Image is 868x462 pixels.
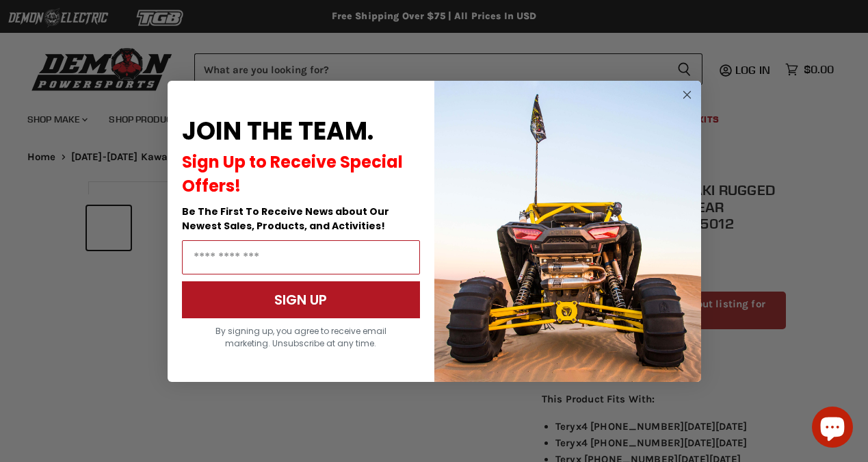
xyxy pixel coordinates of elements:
button: Close dialog [679,86,696,103]
button: SIGN UP [182,281,420,318]
img: a9095488-b6e7-41ba-879d-588abfab540b.jpeg [434,81,701,382]
inbox-online-store-chat: Shopify online store chat [808,407,857,451]
input: Email Address [182,240,420,274]
span: Be The First To Receive News about Our Newest Sales, Products, and Activities! [182,205,389,233]
span: Sign Up to Receive Special Offers! [182,151,403,197]
span: By signing up, you agree to receive email marketing. Unsubscribe at any time. [215,325,386,349]
span: JOIN THE TEAM. [182,114,373,149]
